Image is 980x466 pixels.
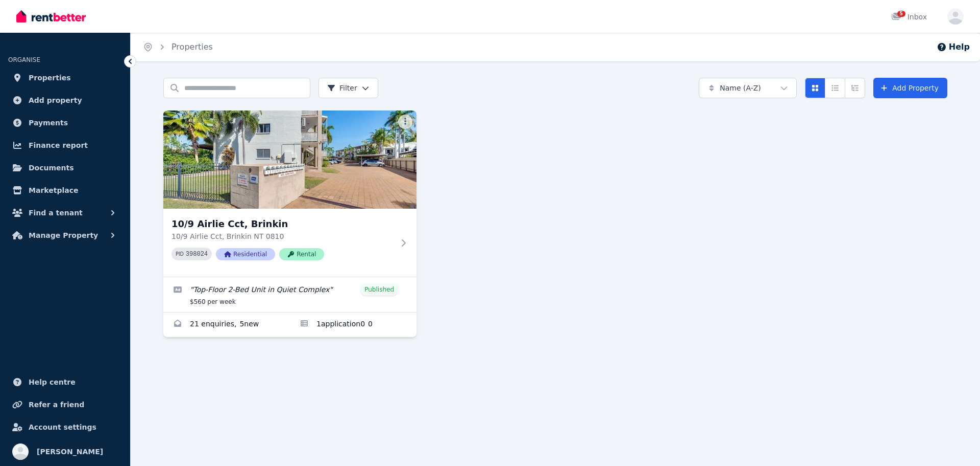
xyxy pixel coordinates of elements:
[176,251,184,257] small: PID
[398,115,412,129] button: More options
[8,372,122,392] a: Help centre
[8,203,122,223] button: Find a tenant
[29,421,96,433] span: Account settings
[216,248,275,260] span: Residential
[8,158,122,178] a: Documents
[29,139,88,151] span: Finance report
[805,78,865,98] div: View options
[699,78,797,98] button: Name (A-Z)
[29,207,83,219] span: Find a tenant
[825,78,845,98] button: Compact list view
[29,184,78,196] span: Marketplace
[29,72,71,84] span: Properties
[29,376,76,388] span: Help centre
[163,110,416,277] a: 10/9 Airlie Cct, Brinkin10/9 Airlie Cct, Brinkin10/9 Airlie Cct, Brinkin NT 0810PID 398024Residen...
[163,277,416,312] a: Edit listing: Top-Floor 2-Bed Unit in Quiet Complex
[845,78,865,98] button: Expanded list view
[171,42,213,52] a: Properties
[318,78,378,98] button: Filter
[163,313,290,337] a: Enquiries for 10/9 Airlie Cct, Brinkin
[163,110,416,209] img: 10/9 Airlie Cct, Brinkin
[29,398,84,411] span: Refer a friend
[8,225,122,246] button: Manage Property
[37,446,103,458] span: [PERSON_NAME]
[29,229,98,241] span: Manage Property
[131,33,225,61] nav: Breadcrumb
[720,83,761,93] span: Name (A-Z)
[937,41,970,53] button: Help
[186,251,208,258] code: 398024
[8,90,122,110] a: Add property
[171,231,394,241] p: 10/9 Airlie Cct, Brinkin NT 0810
[29,94,82,106] span: Add property
[29,162,74,174] span: Documents
[279,248,324,260] span: Rental
[8,180,122,201] a: Marketplace
[897,11,905,17] span: 5
[29,117,68,129] span: Payments
[8,68,122,88] a: Properties
[873,78,947,98] a: Add Property
[8,113,122,133] a: Payments
[290,313,416,337] a: Applications for 10/9 Airlie Cct, Brinkin
[8,56,40,63] span: ORGANISE
[16,9,86,24] img: RentBetter
[171,217,394,231] h3: 10/9 Airlie Cct, Brinkin
[8,135,122,156] a: Finance report
[805,78,825,98] button: Card view
[8,417,122,437] a: Account settings
[327,83,357,93] span: Filter
[8,394,122,415] a: Refer a friend
[891,12,927,22] div: Inbox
